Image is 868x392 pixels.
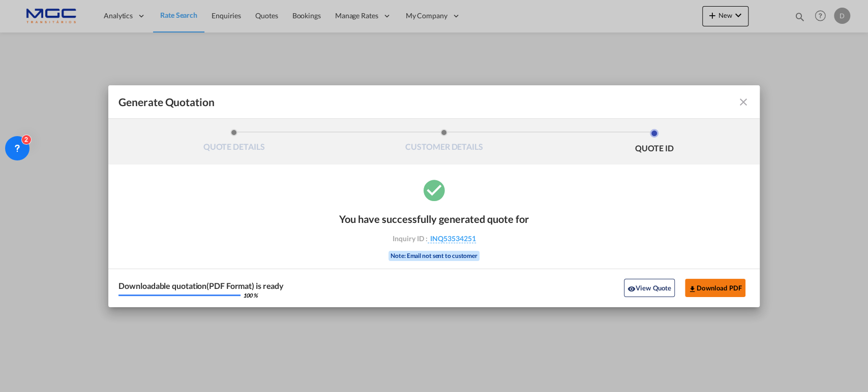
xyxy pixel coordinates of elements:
div: Downloadable quotation(PDF Format) is ready [118,282,284,290]
li: CUSTOMER DETAILS [339,129,549,156]
button: icon-eyeView Quote [624,279,675,297]
div: Inquiry ID : [375,234,493,243]
md-icon: icon-download [689,285,697,293]
li: QUOTE ID [549,129,759,156]
span: INQ53534251 [428,234,476,243]
span: Generate Quotation [118,95,214,109]
button: Download PDF [685,279,745,297]
md-dialog: Generate QuotationQUOTE ... [108,85,759,307]
li: QUOTE DETAILS [129,129,339,156]
md-icon: icon-close fg-AAA8AD cursor m-0 [737,96,750,108]
div: Note: Email not sent to customer [388,251,480,261]
md-icon: icon-eye [627,285,636,293]
div: 100 % [243,292,258,298]
md-icon: icon-checkbox-marked-circle [422,177,447,203]
div: You have successfully generated quote for [339,213,529,225]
